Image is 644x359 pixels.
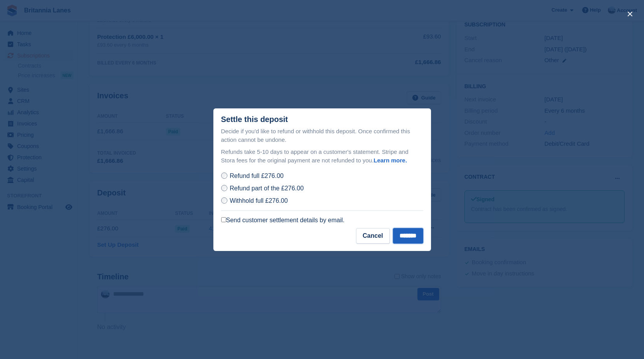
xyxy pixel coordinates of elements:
[221,127,423,145] p: Decide if you'd like to refund or withhold this deposit. Once confirmed this action cannot be und...
[221,216,345,224] label: Send customer settlement details by email.
[221,197,227,204] input: Withhold full £276.00
[221,115,288,124] div: Settle this deposit
[624,8,636,20] button: close
[373,157,407,164] a: Learn more.
[221,217,226,222] input: Send customer settlement details by email.
[221,173,227,179] input: Refund full £276.00
[230,185,304,192] span: Refund part of the £276.00
[230,197,288,204] span: Withhold full £276.00
[221,148,423,165] p: Refunds take 5-10 days to appear on a customer's statement. Stripe and Stora fees for the origina...
[356,228,389,244] button: Cancel
[230,173,284,179] span: Refund full £276.00
[221,185,227,191] input: Refund part of the £276.00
